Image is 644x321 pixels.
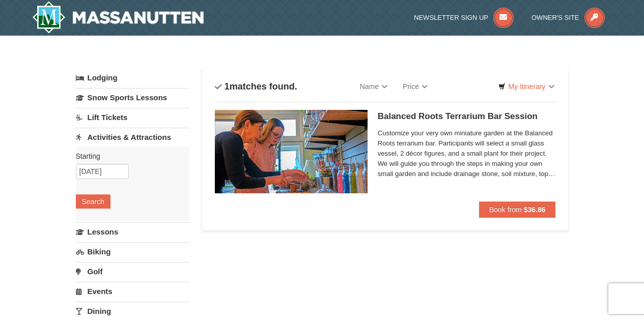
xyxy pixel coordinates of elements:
a: Massanutten Resort [32,1,204,34]
button: Search [76,194,110,209]
a: Owner's Site [531,14,605,21]
a: Lodging [76,69,189,87]
a: Lessons [76,222,189,241]
span: Customize your very own miniature garden at the Balanced Roots terrarium bar. Participants will s... [378,128,556,179]
span: Book from [489,206,522,214]
a: Newsletter Sign Up [414,14,514,21]
strong: $36.86 [524,206,546,214]
a: Price [395,76,435,97]
a: Golf [76,262,189,281]
a: My Itinerary [492,79,561,94]
a: Dining [76,302,189,320]
h4: matches found. [215,81,297,92]
a: Biking [76,242,189,261]
span: Newsletter Sign Up [414,14,488,21]
a: Lift Tickets [76,108,189,127]
img: Massanutten Resort Logo [32,1,204,34]
label: Starting [76,151,182,161]
a: Name [352,76,395,97]
a: Events [76,282,189,301]
a: Snow Sports Lessons [76,88,189,107]
h5: Balanced Roots Terrarium Bar Session [378,111,556,122]
span: 1 [225,81,230,92]
img: 18871151-30-393e4332.jpg [215,110,368,193]
a: Activities & Attractions [76,128,189,147]
button: Book from $36.86 [479,201,556,218]
span: Owner's Site [531,14,579,21]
